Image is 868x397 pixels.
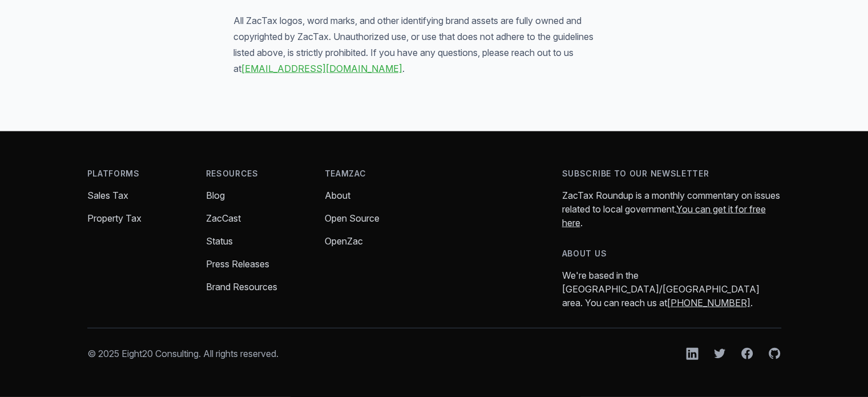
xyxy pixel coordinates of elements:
[562,268,781,310] p: We're based in the [GEOGRAPHIC_DATA]/[GEOGRAPHIC_DATA] area. You can reach us at .
[206,190,225,201] a: Blog
[562,203,766,228] a: You can get it for free here
[87,212,142,224] a: Property Tax
[325,190,350,201] a: About
[325,212,380,224] a: Open Source
[233,13,604,77] p: All ZacTax logos, word marks, and other identifying brand assets are fully owned and copyrighted ...
[562,189,781,230] p: ZacTax Roundup is a monthly commentary on issues related to local government. .
[87,168,188,179] h4: Platforms
[206,258,269,270] a: Press Releases
[562,248,781,259] h4: About us
[206,168,306,179] h4: Resources
[325,168,425,179] h4: TeamZac
[667,297,750,308] a: [PHONE_NUMBER]
[206,212,241,224] a: ZacCast
[241,63,402,74] a: [EMAIL_ADDRESS][DOMAIN_NAME]
[87,347,278,360] p: © 2025 Eight20 Consulting. All rights reserved.
[325,235,363,247] a: OpenZac
[206,235,233,247] a: Status
[87,190,128,201] a: Sales Tax
[206,281,277,292] a: Brand Resources
[562,168,781,179] h4: Subscribe to our newsletter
